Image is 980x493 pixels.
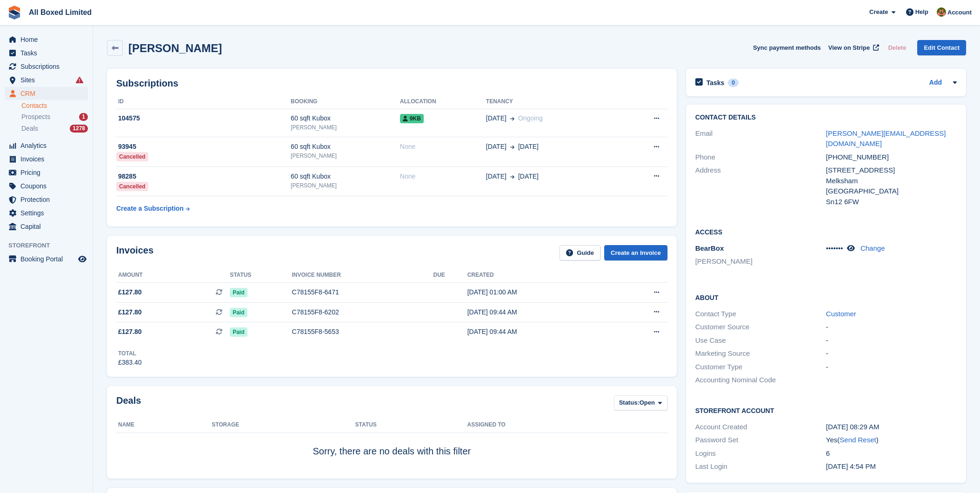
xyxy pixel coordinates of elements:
h2: Invoices [116,245,153,260]
span: Ongoing [518,114,543,122]
div: Marketing Source [695,348,826,359]
div: - [826,362,957,373]
a: menu [5,193,88,206]
h2: Subscriptions [116,78,667,89]
span: Coupons [20,180,76,193]
span: CRM [20,87,76,100]
a: menu [5,60,88,73]
a: menu [5,220,88,233]
span: [DATE] [518,172,539,181]
span: Protection [20,193,76,206]
div: Phone [695,152,826,163]
a: Create an Invoice [604,245,667,260]
img: Sharon Hawkins [937,7,946,17]
div: [PHONE_NUMBER] [826,152,957,163]
div: Yes [826,435,957,446]
span: ( ) [837,436,878,444]
div: 1 [79,113,88,121]
div: Contact Type [695,309,826,320]
div: Create a Subscription [116,204,184,213]
span: View on Stripe [828,43,870,53]
a: menu [5,166,88,179]
a: menu [5,87,88,100]
a: Add [929,78,942,88]
a: menu [5,153,88,166]
div: Logins [695,448,826,459]
div: Address [695,165,826,207]
div: Accounting Nominal Code [695,375,826,386]
th: Amount [116,268,230,283]
div: [PERSON_NAME] [291,123,400,132]
div: Customer Source [695,322,826,333]
div: Sn12 6FW [826,197,957,207]
span: £127.80 [118,307,142,317]
a: Send Reset [840,436,876,444]
a: menu [5,180,88,193]
span: Deals [21,124,38,133]
a: menu [5,207,88,220]
th: Created [467,268,611,283]
a: Customer [826,310,856,318]
div: [DATE] 09:44 AM [467,327,611,337]
a: Change [860,244,885,252]
img: stora-icon-8386f47178a22dfd0bd8f6a31ec36ba5ce8667c1dd55bd0f319d3a0aa187defe.svg [7,6,21,20]
a: All Boxed Limited [25,5,95,20]
th: ID [116,94,291,109]
span: Analytics [20,139,76,152]
h2: Contact Details [695,114,957,121]
a: [PERSON_NAME][EMAIL_ADDRESS][DOMAIN_NAME] [826,129,946,148]
div: Cancelled [116,182,148,191]
div: 104575 [116,113,291,123]
span: Open [640,398,655,407]
a: Create a Subscription [116,200,190,217]
div: - [826,348,957,359]
h2: [PERSON_NAME] [128,42,222,54]
a: View on Stripe [825,40,881,55]
th: Due [433,268,467,283]
span: Invoices [20,153,76,166]
th: Booking [291,94,400,109]
span: Storefront [8,241,93,250]
span: Account [947,8,972,17]
span: Booking Portal [20,253,76,266]
div: C78155F8-6471 [292,287,433,297]
h2: About [695,293,957,302]
div: £383.40 [118,358,142,367]
span: £127.80 [118,287,142,297]
span: Prospects [21,113,50,121]
span: Tasks [20,47,76,60]
span: Settings [20,207,76,220]
span: Create [869,7,888,17]
span: Pricing [20,166,76,179]
th: Status [355,418,467,433]
div: 60 sqft Kubox [291,113,400,123]
div: 93945 [116,142,291,152]
span: £127.80 [118,327,142,337]
th: Storage [212,418,355,433]
span: BearBox [695,244,724,252]
h2: Deals [116,395,141,413]
a: menu [5,33,88,46]
th: Allocation [400,94,486,109]
div: None [400,172,486,181]
button: Status: Open [614,395,667,411]
div: [PERSON_NAME] [291,181,400,190]
div: [STREET_ADDRESS] [826,165,957,176]
div: Last Login [695,461,826,472]
div: Cancelled [116,152,148,161]
span: Sites [20,73,76,87]
div: 6 [826,448,957,459]
button: Sync payment methods [753,40,821,55]
a: Edit Contact [917,40,966,55]
div: [GEOGRAPHIC_DATA] [826,186,957,197]
span: Home [20,33,76,46]
div: C78155F8-6202 [292,307,433,317]
a: menu [5,139,88,152]
div: None [400,142,486,152]
div: C78155F8-5653 [292,327,433,337]
i: Smart entry sync failures have occurred [76,76,83,84]
th: Assigned to [467,418,667,433]
div: Total [118,349,142,358]
span: [DATE] [486,172,507,181]
h2: Tasks [707,79,725,87]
